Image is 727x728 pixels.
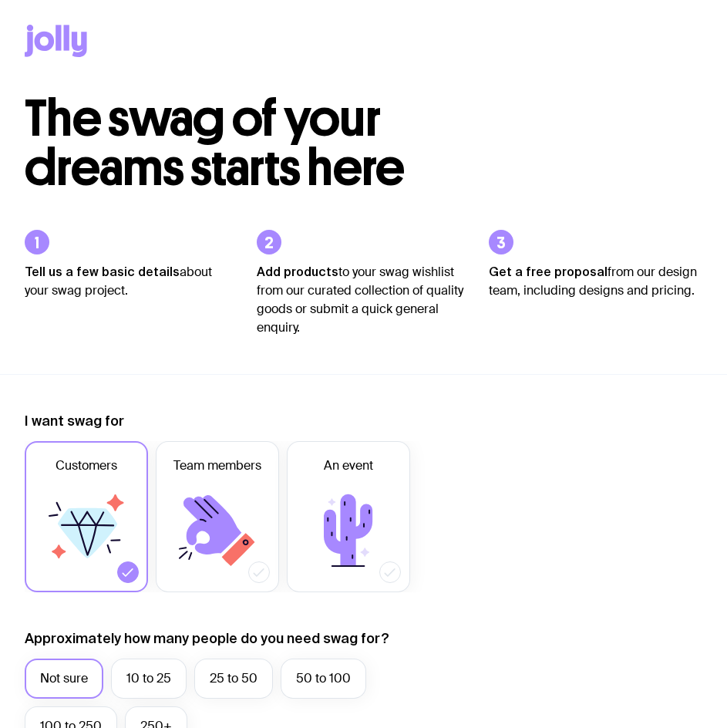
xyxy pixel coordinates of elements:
[25,265,180,278] strong: Tell us a few basic details
[111,659,187,699] label: 10 to 25
[25,88,405,198] span: The swag of your dreams starts here
[173,457,261,475] span: Team members
[489,265,608,278] strong: Get a free proposal
[25,262,238,300] p: about your swag project.
[25,629,389,648] label: Approximately how many people do you need swag for?
[25,659,103,699] label: Not sure
[56,457,117,475] span: Customers
[257,265,338,278] strong: Add products
[324,457,373,475] span: An event
[257,262,470,337] p: to your swag wishlist from our curated collection of quality goods or submit a quick general enqu...
[489,262,702,300] p: from our design team, including designs and pricing.
[194,659,273,699] label: 25 to 50
[25,412,124,430] label: I want swag for
[281,659,366,699] label: 50 to 100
